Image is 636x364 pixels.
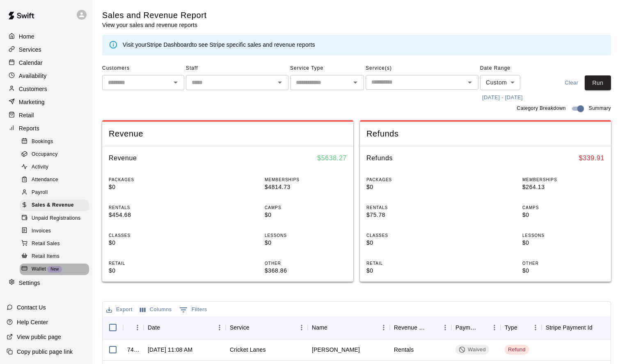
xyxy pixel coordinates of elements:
span: Retail Items [32,253,59,261]
button: Open [170,77,181,88]
a: Customers [7,83,86,95]
div: Waived [459,346,486,354]
a: Marketing [7,96,86,108]
p: Contact Us [17,303,46,312]
span: Wallet [32,265,46,273]
span: Revenue [109,128,347,139]
div: Retail Items [20,251,89,262]
span: Refunds [366,128,604,139]
div: Aug 11, 2025, 11:08 AM [148,346,192,354]
div: Date [144,316,226,339]
button: Menu [377,321,390,334]
div: Bookings [20,136,89,148]
span: Service(s) [366,62,478,75]
p: $0 [366,183,448,191]
p: $264.13 [522,183,604,191]
button: Menu [529,321,542,334]
div: Sales & Revenue [20,200,89,211]
a: Payroll [20,187,92,199]
h6: Refunds [366,153,393,164]
p: MEMBERSHIPS [522,177,604,183]
div: Type [505,316,517,339]
p: RENTALS [366,205,448,211]
span: New [47,267,62,271]
p: LESSONS [522,232,604,239]
span: Summary [589,105,611,113]
span: Attendance [32,176,58,184]
div: Home [7,30,86,43]
button: Menu [213,321,226,334]
a: Invoices [20,225,92,237]
div: Payment Method [455,316,477,339]
p: $0 [522,239,604,247]
h6: $ 5638.27 [317,153,347,164]
p: $0 [366,266,448,275]
p: Marketing [19,98,45,106]
p: Customers [19,85,47,93]
div: Type [501,316,542,339]
p: $0 [522,211,604,219]
p: $454.68 [109,211,191,219]
p: Retail [19,111,34,119]
a: Retail Sales [20,237,92,250]
p: CLASSES [109,232,191,239]
div: Stripe Payment Id [546,316,593,339]
button: Sort [428,322,439,333]
div: Visit your to see Stripe specific sales and revenue reports [123,41,315,50]
a: Stripe Dashboard [146,41,192,48]
p: Reports [19,124,39,132]
button: Sort [517,322,529,333]
a: Unpaid Registrations [20,212,92,225]
p: CAMPS [265,205,347,211]
button: Sort [477,322,488,333]
button: Menu [295,321,308,334]
div: Availability [7,70,86,82]
span: Date Range [480,62,552,75]
a: WalletNew [20,263,92,275]
div: 749336 [127,346,140,354]
p: Copy public page link [17,348,73,356]
p: $75.78 [366,211,448,219]
div: Reports [7,122,86,134]
span: Invoices [32,227,51,235]
div: Service [230,316,249,339]
p: CAMPS [522,205,604,211]
span: Bookings [32,138,53,146]
div: Service [226,316,308,339]
p: PACKAGES [366,177,448,183]
button: Menu [131,321,144,334]
span: Staff [186,62,288,75]
div: Invoices [20,225,89,237]
p: Settings [19,279,40,287]
div: Name [308,316,390,339]
button: Menu [439,321,451,334]
span: Payroll [32,189,48,197]
button: Sort [249,322,261,333]
p: $4814.73 [265,183,347,191]
p: View public page [17,333,61,341]
p: RETAIL [366,260,448,266]
div: WalletNew [20,264,89,275]
a: Settings [7,277,86,289]
p: $0 [522,266,604,275]
div: Services [7,43,86,56]
button: Open [350,77,361,88]
p: Availability [19,72,47,80]
p: RENTALS [109,205,191,211]
div: Retail Sales [20,238,89,250]
p: Calendar [19,59,43,67]
button: Show filters [177,303,209,316]
div: Payment Method [451,316,501,339]
p: $0 [265,211,347,219]
span: Sales & Revenue [32,201,74,209]
p: View your sales and revenue reports [102,21,207,29]
a: Bookings [20,135,92,148]
span: Unpaid Registrations [32,214,80,223]
button: Sort [327,322,339,333]
div: Attendance [20,174,89,186]
p: $0 [109,239,191,247]
div: Rentals [394,346,414,354]
p: $0 [265,239,347,247]
div: Activity [20,162,89,173]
